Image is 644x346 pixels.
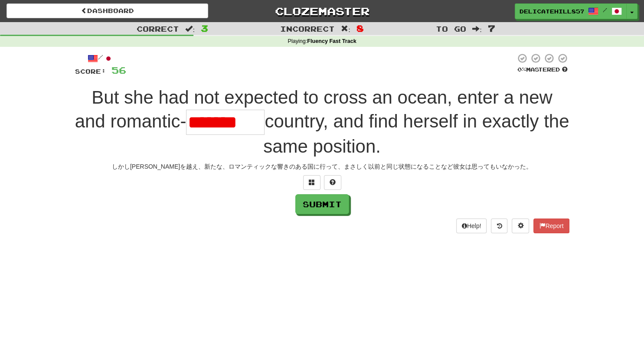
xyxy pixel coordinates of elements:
[520,7,584,15] span: DelicateHill8572
[516,66,569,74] div: Mastered
[491,219,507,233] button: Round history (alt+y)
[356,23,364,33] span: 8
[137,24,179,33] span: Correct
[280,24,335,33] span: Incorrect
[75,87,552,131] span: But she had not expected to cross an ocean, enter a new and romantic-
[221,3,423,19] a: Clozemaster
[324,175,341,190] button: Single letter hint - you only get 1 per sentence and score half the points! alt+h
[201,23,208,33] span: 3
[436,24,466,33] span: To go
[75,68,106,75] span: Score:
[263,111,569,157] span: country, and find herself in exactly the same position.
[341,25,350,33] span: :
[307,38,356,44] strong: Fluency Fast Track
[472,25,482,33] span: :
[75,53,126,64] div: /
[517,66,526,73] span: 0 %
[7,3,208,18] a: Dashboard
[603,7,607,13] span: /
[185,25,195,33] span: :
[456,219,487,233] button: Help!
[533,219,569,233] button: Report
[515,3,627,19] a: DelicateHill8572 /
[295,194,349,214] button: Submit
[303,175,320,190] button: Switch sentence to multiple choice alt+p
[488,23,495,33] span: 7
[75,162,569,171] div: しかし[PERSON_NAME]を越え、新たな、ロマンティックな響きのある国に行って、まさしく以前と同じ状態になることなど彼女は思ってもいなかった。
[111,65,126,75] span: 56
